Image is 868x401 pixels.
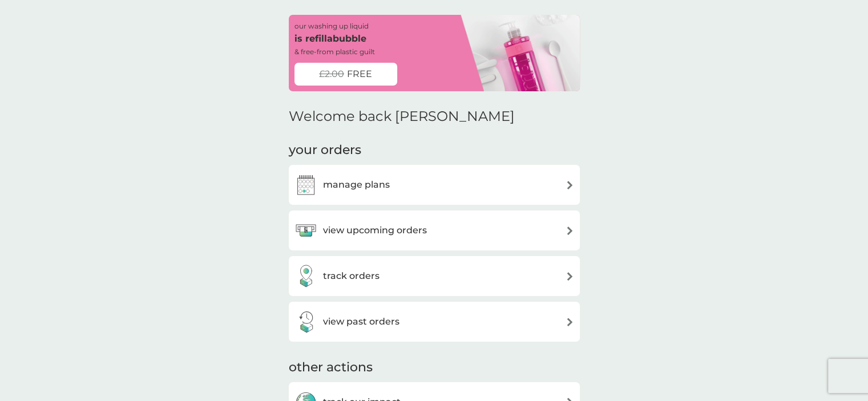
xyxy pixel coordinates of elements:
[319,67,344,82] span: £2.00
[289,141,361,159] h3: your orders
[294,46,375,57] p: & free-from plastic guilt
[566,272,574,281] img: arrow right
[323,177,390,192] h3: manage plans
[323,223,427,238] h3: view upcoming orders
[289,359,373,376] h3: other actions
[294,21,369,31] p: our washing up liquid
[347,67,372,82] span: FREE
[323,269,380,283] h3: track orders
[566,318,574,326] img: arrow right
[323,314,399,329] h3: view past orders
[566,226,574,235] img: arrow right
[566,181,574,189] img: arrow right
[289,108,515,125] h2: Welcome back [PERSON_NAME]
[294,31,366,46] p: is refillabubble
